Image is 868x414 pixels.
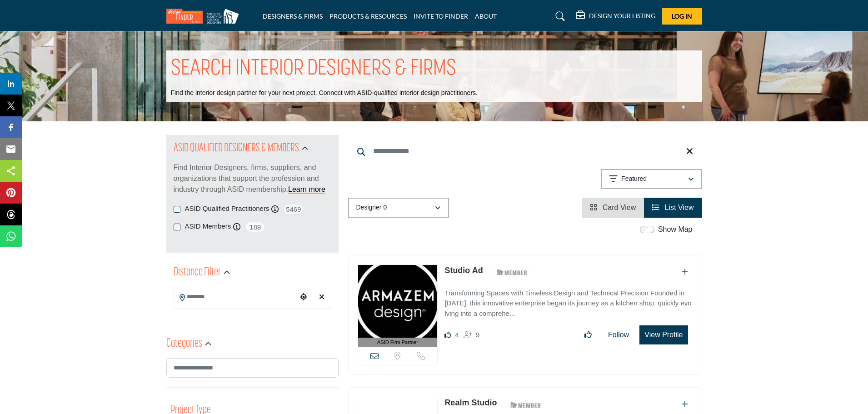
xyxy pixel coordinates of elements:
[464,329,479,340] div: Followers
[166,336,202,352] h2: Categories
[174,140,299,157] h2: ASID QUALIFIED DESIGNERS & MEMBERS
[245,221,265,233] span: 189
[444,397,497,409] p: Realm Studio
[476,331,479,339] span: 9
[174,264,221,281] h2: Distance Filter
[547,9,571,24] a: Search
[174,224,180,230] input: ASID Members checkbox
[644,198,702,218] li: List View
[297,288,310,307] div: Choose your current location
[444,264,483,277] p: Studio Ad
[665,204,694,211] span: List View
[576,11,655,22] div: DESIGN YOUR LISTING
[174,206,180,213] input: ASID Qualified Practitioners checkbox
[658,224,693,235] label: Show Map
[377,339,418,346] span: ASID Firm Partner
[505,399,546,410] img: ASID Members Badge Icon
[621,175,647,184] p: Featured
[492,267,533,278] img: ASID Members Badge Icon
[444,283,692,319] a: Transforming Spaces with Timeless Design and Technical Precision Founded in [DATE], this innovati...
[444,266,483,275] a: Studio Ad
[315,288,329,307] div: Clear search location
[590,204,636,211] a: View Card
[672,12,692,20] span: Log In
[662,8,702,25] button: Log In
[348,198,449,218] button: Designer 0
[414,12,468,20] a: INVITE TO FINDER
[329,12,407,20] a: PRODUCTS & RESOURCES
[601,169,702,189] button: Featured
[263,12,323,20] a: DESIGNERS & FIRMS
[283,204,304,215] span: 5469
[358,265,438,338] img: Studio Ad
[444,331,451,338] i: Likes
[444,398,497,407] a: Realm Studio
[166,358,339,378] input: Search Category
[348,140,702,162] input: Search Keyword
[579,326,598,344] button: Like listing
[603,204,636,211] span: Card View
[356,203,387,212] p: Designer 0
[288,185,325,193] a: Learn more
[185,221,231,232] label: ASID Members
[589,12,655,20] h5: DESIGN YOUR LISTING
[166,9,244,24] img: Site Logo
[171,89,478,98] p: Find the interior design partner for your next project. Connect with ASID-qualified interior desi...
[455,331,459,339] span: 4
[174,162,331,195] p: Find Interior Designers, firms, suppliers, and organizations that support the profession and indu...
[475,12,497,20] a: ABOUT
[652,204,693,211] a: View List
[185,204,269,214] label: ASID Qualified Practitioners
[602,326,635,344] button: Follow
[582,198,644,218] li: Card View
[639,325,688,344] button: View Profile
[444,288,692,319] p: Transforming Spaces with Timeless Design and Technical Precision Founded in [DATE], this innovati...
[682,268,688,276] a: Add To List
[682,400,688,408] a: Add To List
[171,55,456,83] h1: SEARCH INTERIOR DESIGNERS & FIRMS
[174,288,297,306] input: Search Location
[358,265,438,347] a: ASID Firm Partner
